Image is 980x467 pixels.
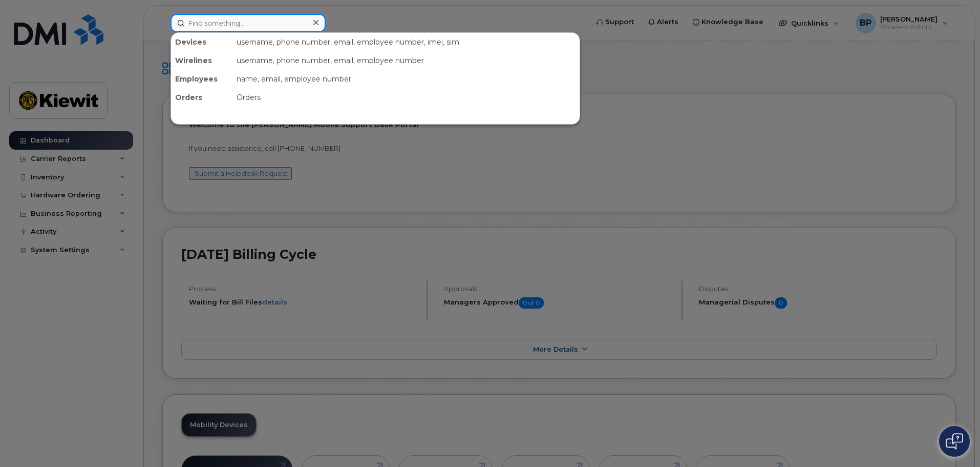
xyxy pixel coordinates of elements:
[171,70,232,88] div: Employees
[232,33,580,51] div: username, phone number, email, employee number, imei, sim
[171,88,232,107] div: Orders
[171,51,232,70] div: Wirelines
[232,70,580,88] div: name, email, employee number
[946,433,963,450] img: Open chat
[232,51,580,70] div: username, phone number, email, employee number
[232,88,580,107] div: Orders
[171,33,232,51] div: Devices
